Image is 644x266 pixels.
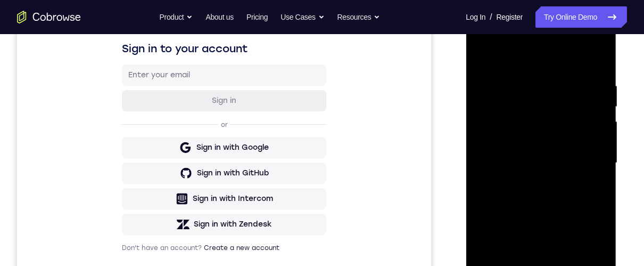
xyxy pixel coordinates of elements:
[176,225,256,236] div: Sign in with Intercom
[180,200,252,211] div: Sign in with GitHub
[160,6,193,28] button: Product
[246,6,268,28] a: Pricing
[497,6,523,28] a: Register
[17,11,81,23] a: Go to the home page
[535,6,627,28] a: Try Online Demo
[179,174,252,185] div: Sign in with Google
[105,220,309,241] button: Sign in with Intercom
[111,102,303,112] input: Enter your email
[105,169,309,190] button: Sign in with Google
[280,6,324,28] button: Use Cases
[105,195,309,216] button: Sign in with GitHub
[105,122,309,143] button: Sign in
[105,73,309,88] h1: Sign in to your account
[177,251,255,262] div: Sign in with Zendesk
[490,11,492,23] span: /
[202,152,213,161] p: or
[466,6,485,28] a: Log In
[205,6,233,28] a: About us
[337,6,381,28] button: Resources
